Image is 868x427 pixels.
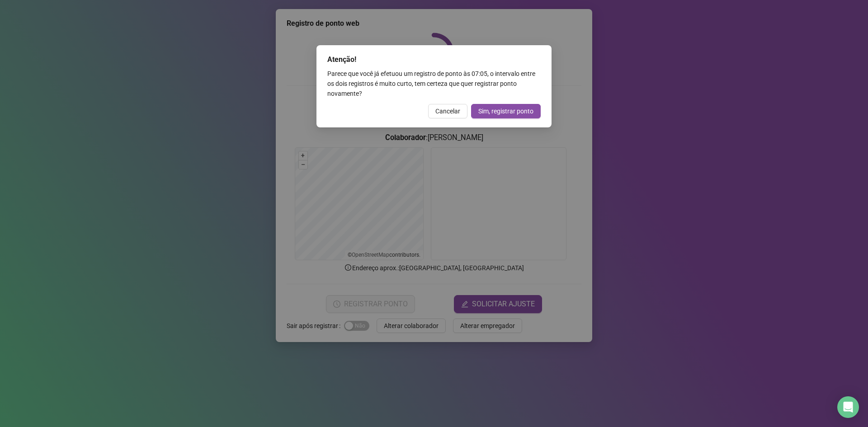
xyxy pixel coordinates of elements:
div: Atenção! [327,54,541,65]
span: Sim, registrar ponto [478,106,533,116]
div: Parece que você já efetuou um registro de ponto às 07:05 , o intervalo entre os dois registros é ... [327,69,541,99]
button: Sim, registrar ponto [471,104,541,118]
button: Cancelar [428,104,467,118]
span: Cancelar [435,106,460,116]
div: Open Intercom Messenger [837,396,859,418]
